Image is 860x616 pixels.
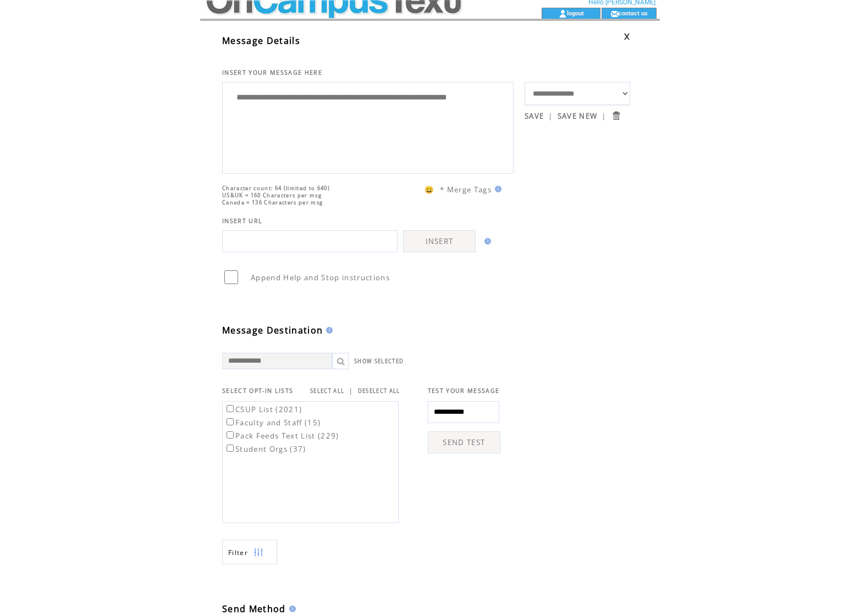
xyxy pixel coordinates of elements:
[222,199,323,206] span: Canada = 136 Characters per msg
[222,324,323,336] span: Message Destination
[567,9,584,16] a: logout
[358,387,400,395] a: DESELECT ALL
[222,192,322,199] span: US&UK = 160 Characters per msg
[228,548,248,557] span: Show filters
[227,405,234,412] input: CSUP List (2021)
[619,9,648,16] a: contact us
[558,111,598,121] a: SAVE NEW
[224,418,321,428] label: Faculty and Staff (15)
[222,603,286,615] span: Send Method
[227,418,234,425] input: Faculty and Staff (15)
[227,431,234,439] input: Pack Feeds Text List (229)
[602,111,606,121] span: |
[251,273,390,282] span: Append Help and Stop instructions
[222,540,277,564] a: Filter
[222,387,293,395] span: SELECT OPT-IN LISTS
[222,185,330,192] span: Character count: 64 (limited to 640)
[224,404,302,414] label: CSUP List (2021)
[253,540,263,565] img: filters.png
[428,387,500,395] span: TEST YOUR MESSAGE
[286,606,296,612] img: help.gif
[227,445,234,452] input: Student Orgs (37)
[492,186,501,192] img: help.gif
[559,9,567,18] img: account_icon.gif
[481,238,491,245] img: help.gif
[224,444,306,454] label: Student Orgs (37)
[222,217,262,225] span: INSERT URL
[222,69,322,76] span: INSERT YOUR MESSAGE HERE
[349,386,353,396] span: |
[224,431,339,441] label: Pack Feeds Text List (229)
[323,327,333,334] img: help.gif
[440,185,492,195] span: * Merge Tags
[611,110,621,121] input: Submit
[548,111,553,121] span: |
[425,185,434,195] span: 😀
[222,35,300,47] span: Message Details
[610,9,619,18] img: contact_us_icon.gif
[525,111,544,121] a: SAVE
[428,431,500,453] a: SEND TEST
[310,387,344,395] a: SELECT ALL
[403,230,476,252] a: INSERT
[354,358,404,365] a: SHOW SELECTED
